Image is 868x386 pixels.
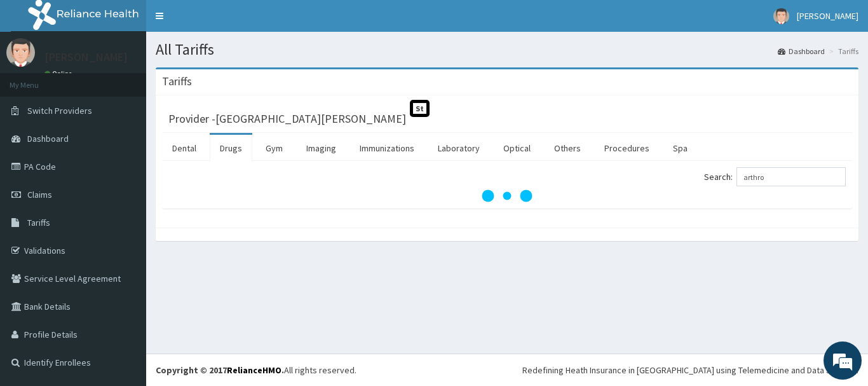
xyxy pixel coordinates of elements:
img: User Image [773,8,789,24]
a: Imaging [296,135,346,162]
a: Procedures [594,135,660,162]
a: Optical [493,135,541,162]
h3: Tariffs [162,76,192,87]
footer: All rights reserved. [146,354,868,386]
svg: audio-loading [482,170,532,221]
a: Immunizations [349,135,424,162]
a: Drugs [210,135,252,162]
strong: Copyright © 2017 . [156,364,284,376]
p: [PERSON_NAME] [44,52,128,63]
span: [PERSON_NAME] [797,10,858,22]
input: Search: [736,167,846,186]
a: Others [544,135,591,162]
span: Tariffs [27,217,50,228]
img: d_794563401_company_1708531726252_794563401 [24,64,51,95]
a: Spa [663,135,698,162]
span: St [410,100,430,117]
span: Switch Providers [27,105,92,116]
a: Laboratory [428,135,490,162]
label: Search: [704,167,846,186]
span: We're online! [74,113,175,242]
div: Redefining Heath Insurance in [GEOGRAPHIC_DATA] using Telemedicine and Data Science! [522,364,858,376]
div: Chat with us now [66,71,214,88]
h1: All Tariffs [156,41,858,58]
span: Dashboard [27,133,69,144]
span: Claims [27,189,52,200]
a: Gym [255,135,293,162]
a: RelianceHMO [227,364,281,376]
a: Online [44,69,75,78]
div: Minimize live chat window [208,6,239,37]
img: User Image [6,38,35,67]
a: Dashboard [778,46,825,57]
textarea: Type your message and hit 'Enter' [6,254,242,298]
li: Tariffs [826,46,858,57]
h3: Provider - [GEOGRAPHIC_DATA][PERSON_NAME] [168,113,406,125]
a: Dental [162,135,207,162]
